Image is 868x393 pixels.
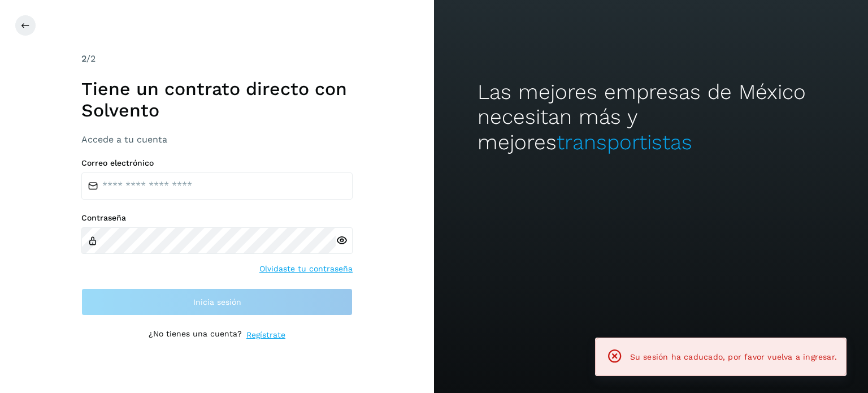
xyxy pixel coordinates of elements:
[193,298,241,306] span: Inicia sesión
[81,134,353,145] h3: Accede a tu cuenta
[81,52,353,66] div: /2
[81,53,86,64] span: 2
[81,213,353,223] label: Contraseña
[557,130,692,154] span: transportistas
[478,80,824,155] h2: Las mejores empresas de México necesitan más y mejores
[630,352,837,361] span: Su sesión ha caducado, por favor vuelva a ingresar.
[81,288,353,316] button: Inicia sesión
[81,158,353,168] label: Correo electrónico
[259,263,353,275] a: Olvidaste tu contraseña
[81,78,353,122] h1: Tiene un contrato directo con Solvento
[149,329,242,341] p: ¿No tienes una cuenta?
[246,329,285,341] a: Regístrate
